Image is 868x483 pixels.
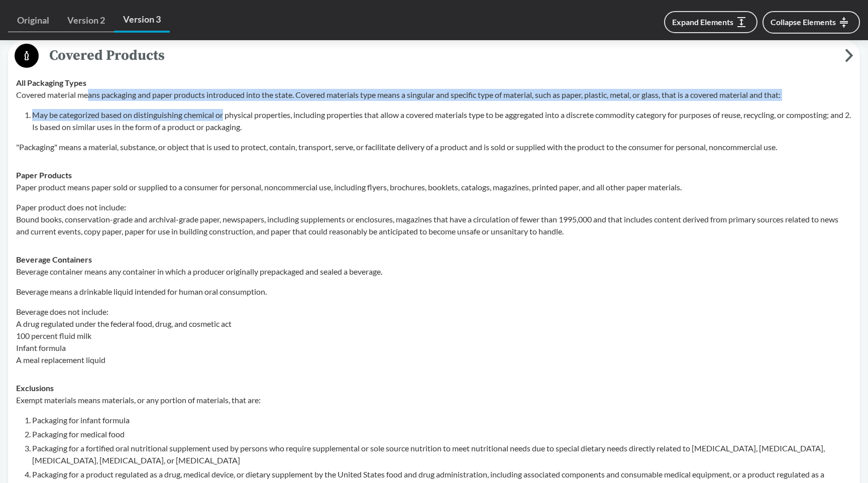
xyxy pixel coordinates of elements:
button: Covered Products [12,43,856,69]
p: Paper product means paper sold or supplied to a consumer for personal, noncommercial use, includi... [16,181,852,193]
a: Version 3 [114,8,170,33]
p: Covered material means packaging and paper products introduced into the state. Covered materials ... [16,89,852,101]
button: Collapse Elements [763,11,860,34]
strong: Beverage Containers [16,255,92,264]
li: Packaging for infant formula [32,414,852,426]
a: Original [8,9,58,32]
li: May be categorized based on distinguishing chemical or physical properties, including properties ... [32,109,852,133]
p: Beverage container means any container in which a producer originally prepackaged and sealed a be... [16,266,852,278]
li: Packaging for medical food [32,428,852,440]
p: Beverage means a drinkable liquid intended for human oral consumption. [16,286,852,298]
strong: All Packaging Types [16,78,86,87]
p: Exempt materials means materials, or any portion of materials, that are: [16,394,852,406]
strong: Exclusions [16,383,54,393]
p: "Packaging" means a material, substance, or object that is used to protect, contain, transport, s... [16,141,852,153]
button: Expand Elements [664,11,757,33]
p: Beverage does not include: A drug regulated under the federal food, drug, and cosmetic act 100 pe... [16,306,852,366]
strong: Paper Products [16,170,72,180]
a: Version 2 [58,9,114,32]
p: Paper product does not include: Bound books, conservation-grade and archival-grade paper, newspap... [16,201,852,237]
span: Covered Products [39,44,845,67]
li: Packaging for a fortified oral nutritional supplement used by persons who require supplemental or... [32,442,852,466]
